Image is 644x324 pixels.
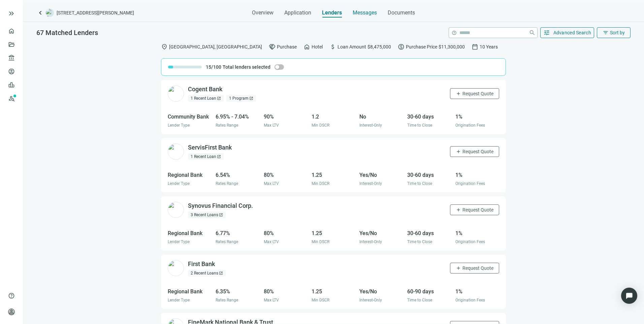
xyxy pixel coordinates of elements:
div: 1% [455,229,499,237]
span: add [456,207,461,213]
span: Max LTV [264,123,279,128]
div: Open Intercom Messenger [621,288,637,304]
div: First Bank [188,260,215,268]
img: 8ffb8b00-deae-40c7-b2b0-97db649ca3a4 [168,260,184,276]
span: 10 Years [480,43,498,51]
span: handshake [269,43,276,50]
span: Rates Range [216,181,238,186]
span: Application [284,9,311,16]
div: 90% [264,112,308,121]
span: Max LTV [264,239,279,244]
span: Max LTV [264,298,279,302]
div: Community Bank [168,112,212,121]
div: Cogent Bank [188,85,222,94]
span: Interest-Only [359,298,382,302]
span: Origination Fees [455,239,485,244]
div: Purchase Price [398,43,465,50]
span: person [8,309,15,315]
span: 67 Matched Lenders [36,29,98,37]
div: 1 Recent Loan [188,153,224,160]
div: Yes/No [359,171,403,179]
span: open_in_new [219,213,223,217]
span: add [456,91,461,96]
span: open_in_new [249,96,253,100]
div: Yes/No [359,229,403,237]
span: Overview [252,9,273,16]
div: Regional Bank [168,171,212,179]
span: Request Quote [462,149,493,154]
div: Loan Amount [329,43,391,50]
img: 3ff08280-710e-40d5-b508-da4d4fd3a745 [168,86,184,102]
span: Documents [388,9,415,16]
div: Regional Bank [168,287,212,296]
span: Origination Fees [455,298,485,302]
span: account_balance [8,55,13,61]
span: open_in_new [217,96,221,100]
span: Rates Range [216,298,238,302]
span: Interest-Only [359,123,382,128]
span: add [456,149,461,154]
span: tune [543,29,550,36]
span: filter_list [603,30,609,36]
button: keyboard_double_arrow_right [7,9,15,18]
span: Rates Range [216,239,238,244]
div: 6.77% [216,229,259,237]
button: filter_listSort by [597,27,631,38]
span: Time to Close [407,239,432,244]
div: 6.35% [216,287,259,296]
button: addRequest Quote [450,204,499,215]
span: Advanced Search [553,30,591,35]
div: 3 Recent Loans [188,212,226,218]
span: 15/100 [206,64,221,70]
img: cd2c127e-5bc9-4d48-aaa1-a51ca4dbd8d3.png [168,202,184,218]
span: [STREET_ADDRESS][PERSON_NAME] [57,9,134,16]
button: addRequest Quote [450,88,499,99]
span: open_in_new [219,271,223,275]
span: Lender Type [168,239,190,244]
button: addRequest Quote [450,146,499,157]
div: 6.54% [216,171,259,179]
span: location_on [161,43,168,50]
div: 80% [264,171,308,179]
span: Min DSCR [312,239,329,244]
div: 1.2 [312,112,355,121]
span: Time to Close [407,298,432,302]
span: Time to Close [407,123,432,128]
div: 1.25 [312,171,355,179]
div: 1% [455,287,499,296]
span: Lender Type [168,123,190,128]
div: ServisFirst Bank [188,143,232,152]
div: No [359,112,403,121]
img: 9befcb43-b915-4976-a15a-f488a0af449f [168,143,184,160]
div: 30-60 days [407,112,451,121]
a: keyboard_arrow_left [36,9,44,17]
span: Rates Range [216,123,238,128]
span: paid [398,43,405,50]
img: deal-logo [46,9,54,17]
span: open_in_new [217,155,221,159]
span: Interest-Only [359,181,382,186]
div: Regional Bank [168,229,212,237]
span: add [456,265,461,271]
span: $11,300,000 [439,43,465,51]
span: Request Quote [462,207,493,213]
span: Min DSCR [312,181,329,186]
div: 30-60 days [407,229,451,237]
span: Interest-Only [359,239,382,244]
div: Yes/No [359,287,403,296]
div: 1 Recent Loan [188,95,224,102]
div: 1.25 [312,287,355,296]
div: 80% [264,287,308,296]
span: Sort by [610,30,625,35]
div: 60-90 days [407,287,451,296]
div: 1% [455,171,499,179]
span: Request Quote [462,91,493,96]
button: addRequest Quote [450,263,499,273]
span: calendar_today [472,43,478,50]
span: $8,475,000 [367,43,391,51]
div: 2 Recent Loans [188,270,226,277]
div: Synovus Financial Corp. [188,202,253,210]
div: 1.25 [312,229,355,237]
span: Origination Fees [455,123,485,128]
